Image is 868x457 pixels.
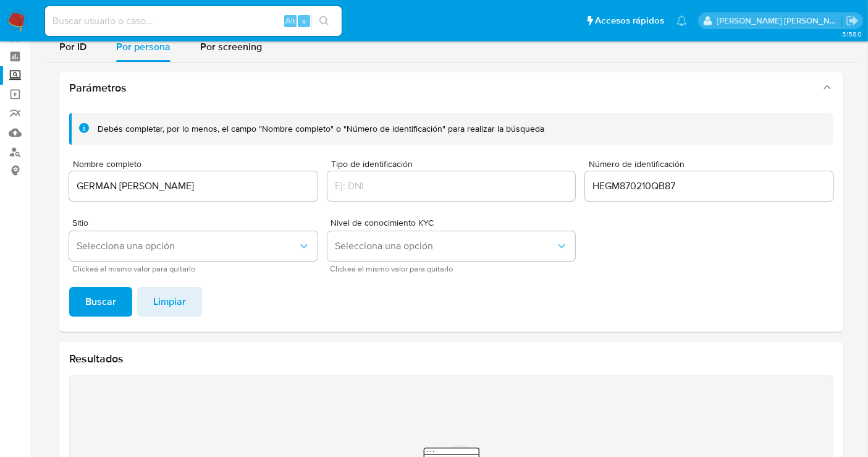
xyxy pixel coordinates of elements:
span: Accesos rápidos [595,14,664,27]
span: 3.158.0 [842,29,862,39]
span: s [302,15,306,27]
input: Buscar usuario o caso... [45,13,342,29]
a: Salir [846,14,859,27]
p: nancy.sanchezgarcia@mercadolibre.com.mx [717,15,842,27]
a: Notificaciones [676,15,687,26]
span: Alt [285,15,295,27]
button: search-icon [311,12,337,30]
